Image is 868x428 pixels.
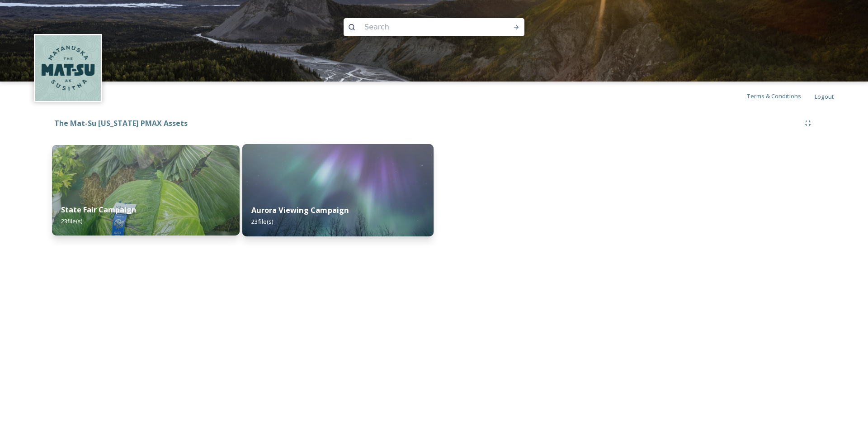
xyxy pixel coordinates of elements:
img: 0bfd84ed-7459-4ad2-8176-f88320bbda40.jpg [52,145,240,236]
span: 23 file(s) [61,217,82,225]
span: Terms & Conditions [746,92,801,100]
a: Terms & Conditions [746,91,815,101]
strong: Aurora Viewing Campaign [251,205,349,215]
span: Logout [815,92,834,101]
input: Search [360,17,484,37]
img: Social_thumbnail.png [35,35,101,101]
strong: State Fair Campaign [61,205,136,215]
span: 23 file(s) [251,217,273,226]
strong: The Mat-Su [US_STATE] PMAX Assets [54,118,188,128]
img: 7dc5c634-70c9-414b-93aa-2c03e04721b9.jpg [242,144,434,236]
